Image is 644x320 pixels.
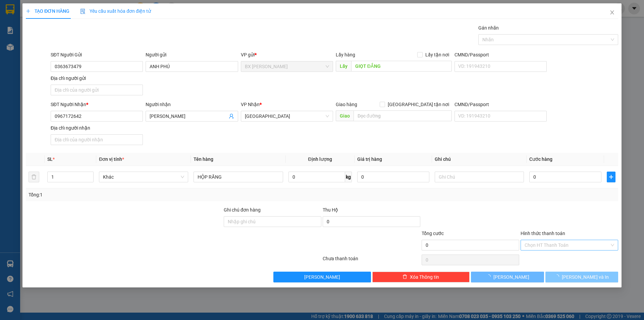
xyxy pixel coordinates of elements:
[486,274,493,279] span: loading
[29,191,249,198] div: Tổng: 1
[385,101,452,108] span: [GEOGRAPHIC_DATA] tận nơi
[493,273,529,281] span: [PERSON_NAME]
[51,101,143,108] div: SĐT Người Nhận
[454,51,547,58] div: CMND/Passport
[103,172,184,182] span: Khác
[6,22,112,31] div: 0339314676
[304,273,340,281] span: [PERSON_NAME]
[308,156,332,162] span: Định lượng
[146,101,238,108] div: Người nhận
[603,3,622,22] button: Close
[423,51,452,58] span: Lấy tận nơi
[6,39,112,62] span: [DEMOGRAPHIC_DATA][GEOGRAPHIC_DATA]
[51,85,143,95] input: Địa chỉ của người gửi
[80,8,151,14] span: Yêu cầu xuất hóa đơn điện tử
[471,272,544,282] button: [PERSON_NAME]
[51,75,143,82] div: Địa chỉ người gửi
[29,172,39,182] button: delete
[410,273,439,281] span: Xóa Thông tin
[478,25,499,31] label: Gán nhãn
[245,61,329,72] span: BX Cao Lãnh
[609,10,615,15] span: close
[51,124,143,132] div: Địa chỉ người nhận
[26,9,31,13] span: plus
[229,113,234,119] span: user-add
[357,172,429,182] input: 0
[241,51,333,58] div: VP gửi
[51,134,143,145] input: Địa chỉ của người nhận
[322,255,421,267] div: Chưa thanh toán
[372,272,470,282] button: deleteXóa Thông tin
[194,156,213,162] span: Tên hàng
[454,101,547,108] div: CMND/Passport
[545,272,618,282] button: [PERSON_NAME] và In
[432,153,527,166] th: Ghi chú
[607,172,615,182] button: plus
[6,6,112,14] div: BX [PERSON_NAME]
[351,61,452,72] input: Dọc đường
[47,156,53,162] span: SL
[354,110,452,121] input: Dọc đường
[529,156,552,162] span: Cước hàng
[607,174,615,180] span: plus
[80,9,86,14] img: icon
[273,272,371,282] button: [PERSON_NAME]
[245,111,329,121] span: Sài Gòn
[51,51,143,58] div: SĐT Người Gửi
[357,156,382,162] span: Giá trị hàng
[345,172,352,182] span: kg
[554,274,562,279] span: loading
[422,231,444,236] span: Tổng cước
[6,6,16,13] span: Gửi:
[26,8,69,14] span: TẠO ĐƠN HÀNG
[241,102,260,107] span: VP Nhận
[224,207,261,213] label: Ghi chú đơn hàng
[336,102,357,107] span: Giao hàng
[402,274,407,280] span: delete
[6,31,15,38] span: DĐ:
[146,51,238,58] div: Người gửi
[224,216,321,227] input: Ghi chú đơn hàng
[6,14,112,22] div: CÔ TRINH
[521,231,565,236] label: Hình thức thanh toán
[323,207,338,213] span: Thu Hộ
[99,156,124,162] span: Đơn vị tính
[336,110,354,121] span: Giao
[336,61,351,72] span: Lấy
[336,52,355,57] span: Lấy hàng
[194,172,283,182] input: VD: Bàn, Ghế
[435,172,524,182] input: Ghi Chú
[562,273,609,281] span: [PERSON_NAME] và In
